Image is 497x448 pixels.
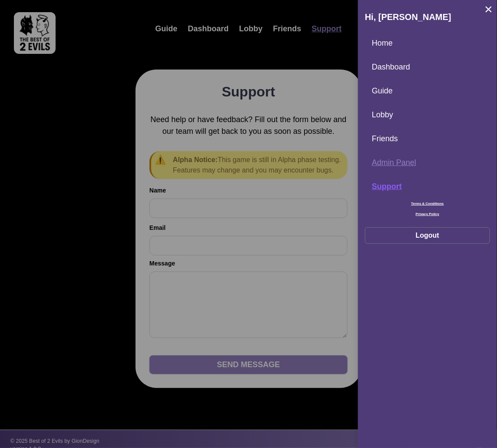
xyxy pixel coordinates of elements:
a: Guide [365,82,490,100]
a: Admin Panel [365,153,490,172]
a: Lobby [365,106,490,124]
a: Privacy Policy [416,212,439,217]
span: Hi, [PERSON_NAME] [365,12,451,22]
a: Support [365,177,490,196]
a: Terms & Conditions [411,201,444,206]
a: Dashboard [365,58,490,76]
a: Friends [365,129,490,148]
a: Home [365,34,490,53]
button: Logout [365,227,490,244]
